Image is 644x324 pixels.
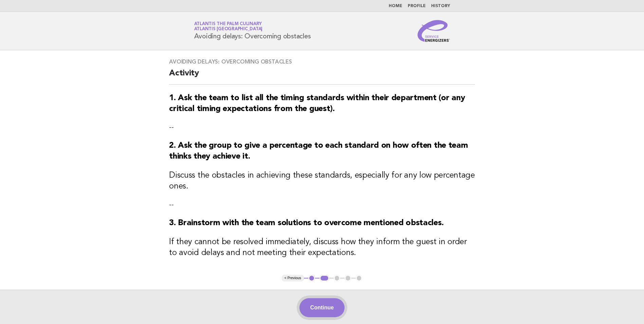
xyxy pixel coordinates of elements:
[282,275,304,282] button: < Previous
[169,219,443,227] strong: 3. Brainstorm with the team solutions to overcome mentioned obstacles.
[194,22,263,31] a: Atlantis The Palm CulinaryAtlantis [GEOGRAPHIC_DATA]
[169,237,475,258] h3: If they cannot be resolved immediately, discuss how they inform the guest in order to avoid delay...
[194,22,311,40] h1: Avoiding delays: Overcoming obstacles
[169,94,465,113] strong: 1. Ask the team to list all the timing standards within their department (or any critical timing ...
[308,275,315,282] button: 1
[408,4,426,8] a: Profile
[169,58,475,65] h3: Avoiding delays: Overcoming obstacles
[319,275,329,282] button: 2
[431,4,450,8] a: History
[299,298,345,317] button: Continue
[169,200,475,210] p: --
[169,68,475,85] h2: Activity
[389,4,402,8] a: Home
[418,20,450,42] img: Service Energizers
[194,27,263,32] span: Atlantis [GEOGRAPHIC_DATA]
[169,142,468,161] strong: 2. Ask the group to give a percentage to each standard on how often the team thinks they achieve it.
[169,170,475,192] h3: Discuss the obstacles in achieving these standards, especially for any low percentage ones.
[169,123,475,132] p: --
